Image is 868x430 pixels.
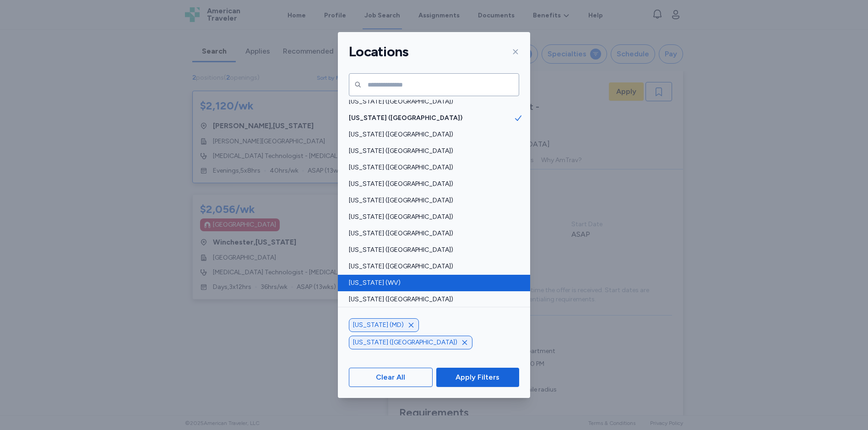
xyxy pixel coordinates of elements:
[376,372,405,383] span: Clear All
[349,278,514,288] span: [US_STATE] (WV)
[349,368,433,387] button: Clear All
[349,196,514,205] span: [US_STATE] ([GEOGRAPHIC_DATA])
[349,97,514,106] span: [US_STATE] ([GEOGRAPHIC_DATA])
[349,262,514,271] span: [US_STATE] ([GEOGRAPHIC_DATA])
[349,147,514,156] span: [US_STATE] ([GEOGRAPHIC_DATA])
[353,321,404,330] span: [US_STATE] (MD)
[353,338,457,347] span: [US_STATE] ([GEOGRAPHIC_DATA])
[349,163,514,172] span: [US_STATE] ([GEOGRAPHIC_DATA])
[349,212,514,222] span: [US_STATE] ([GEOGRAPHIC_DATA])
[456,372,499,383] span: Apply Filters
[349,180,514,189] span: [US_STATE] ([GEOGRAPHIC_DATA])
[436,368,519,387] button: Apply Filters
[349,229,514,238] span: [US_STATE] ([GEOGRAPHIC_DATA])
[349,295,514,304] span: [US_STATE] ([GEOGRAPHIC_DATA])
[349,114,514,123] span: [US_STATE] ([GEOGRAPHIC_DATA])
[349,245,514,255] span: [US_STATE] ([GEOGRAPHIC_DATA])
[349,43,408,60] h1: Locations
[349,130,514,139] span: [US_STATE] ([GEOGRAPHIC_DATA])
